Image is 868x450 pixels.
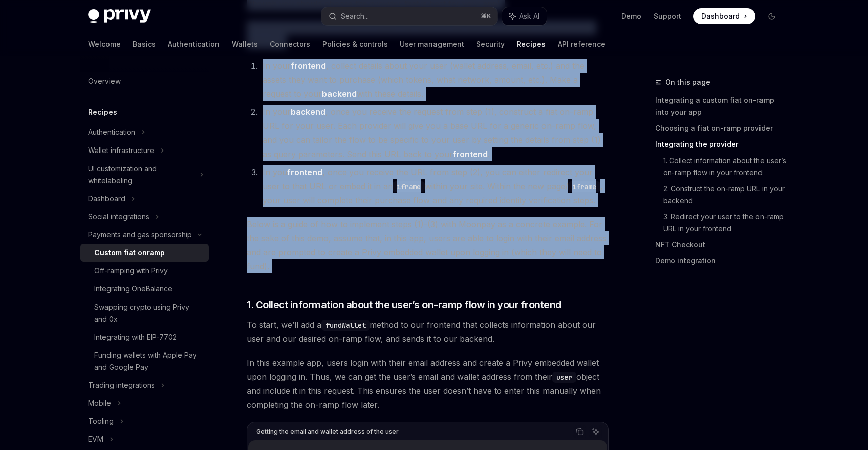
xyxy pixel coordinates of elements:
a: Security [476,32,505,56]
h5: Recipes [88,106,117,118]
li: In your , once you receive the request from step (1), construct a fiat on-ramp URL for your user.... [260,105,609,161]
div: Authentication [88,126,135,138]
div: Mobile [88,397,111,409]
a: Basics [133,32,156,56]
a: user [552,372,576,382]
a: Off-ramping with Privy [80,262,209,280]
a: Overview [80,72,209,90]
code: iframe [568,181,600,192]
a: User management [400,32,464,56]
code: fundWallet [321,320,370,331]
a: Integrating OneBalance [80,280,209,298]
span: Below is a guide of how to implement steps (1)-(3) with Moonpay as a concrete example. For the sa... [247,217,609,273]
code: user [552,372,576,383]
div: Funding wallets with Apple Pay and Google Pay [94,349,203,373]
a: Wallets [232,32,258,56]
a: Demo integration [655,253,788,269]
div: UI customization and whitelabeling [88,163,194,187]
li: In you , once you receive the URL from step (2), you can either redirect your user to that URL or... [260,165,609,207]
a: NFT Checkout [655,237,788,253]
a: Integrating with EIP-7702 [80,328,209,346]
span: On this page [665,76,710,88]
a: 1. Collect information about the user’s on-ramp flow in your frontend [663,153,788,181]
a: 2. Construct the on-ramp URL in your backend [663,181,788,209]
span: 1. Collect information about the user’s on-ramp flow in your frontend [247,297,561,312]
div: EVM [88,433,103,445]
strong: frontend [291,61,326,71]
div: Tooling [88,415,114,427]
div: Overview [88,75,121,87]
a: Swapping crypto using Privy and 0x [80,298,209,328]
div: Swapping crypto using Privy and 0x [94,301,203,325]
div: Off-ramping with Privy [94,265,168,277]
div: Social integrations [88,211,149,223]
a: Demo [621,11,641,21]
a: Integrating the provider [655,136,788,153]
span: To start, we’ll add a method to our frontend that collects information about our user and our des... [247,318,609,346]
a: Choosing a fiat on-ramp provider [655,120,788,136]
a: 3. Redirect your user to the on-ramp URL in your frontend [663,209,788,237]
div: Integrating with EIP-7702 [94,331,177,343]
div: Wallet infrastructure [88,144,154,157]
div: Getting the email and wallet address of the user [256,425,399,438]
button: Search...⌘K [321,7,497,25]
button: Ask AI [589,425,602,438]
strong: frontend [287,167,322,177]
div: Payments and gas sponsorship [88,229,192,241]
a: Integrating a custom fiat on-ramp into your app [655,92,788,120]
a: Dashboard [693,8,755,24]
span: In this example app, users login with their email address and create a Privy embedded wallet upon... [247,356,609,412]
a: API reference [558,32,605,56]
div: Custom fiat onramp [94,247,165,259]
a: Funding wallets with Apple Pay and Google Pay [80,346,209,376]
button: Ask AI [502,7,547,25]
button: Toggle dark mode [764,8,780,24]
span: ⌘ K [481,12,491,20]
div: Integrating OneBalance [94,283,172,295]
span: Dashboard [701,11,740,21]
div: Trading integrations [88,379,155,391]
strong: frontend [453,149,488,159]
li: In your , collect details about your user (wallet address, email, etc.) and the assets they want ... [260,59,609,101]
a: Recipes [517,32,546,56]
strong: backend [322,89,357,99]
a: Welcome [88,32,121,56]
a: Policies & controls [322,32,388,56]
a: Support [654,11,681,21]
img: dark logo [88,9,151,23]
a: Custom fiat onramp [80,244,209,262]
a: Authentication [168,32,220,56]
div: Search... [341,10,369,22]
code: iframe [393,181,425,192]
strong: backend [291,107,325,117]
span: Ask AI [519,11,539,21]
button: Copy the contents from the code block [573,425,586,438]
div: Dashboard [88,193,125,205]
a: Connectors [270,32,310,56]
